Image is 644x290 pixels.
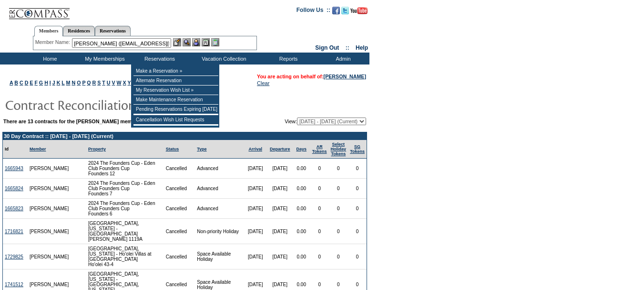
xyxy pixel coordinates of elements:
[30,80,33,86] a: E
[28,219,71,244] td: [PERSON_NAME]
[348,159,367,179] td: 0
[5,206,23,211] a: 1665823
[267,159,293,179] td: [DATE]
[195,244,243,269] td: Space Available Holiday
[28,244,71,269] td: [PERSON_NAME]
[341,10,349,15] a: Follow us on Twitter
[324,74,366,79] a: [PERSON_NAME]
[329,219,348,244] td: 0
[3,118,152,124] b: There are 13 contracts for the [PERSON_NAME] membership:
[28,179,71,199] td: [PERSON_NAME]
[195,219,243,244] td: Non-priority Holiday
[76,53,131,64] td: My Memberships
[267,219,293,244] td: [DATE]
[341,7,349,14] img: Follow us on Twitter
[350,10,368,15] a: Subscribe to our YouTube Channel
[310,199,329,219] td: 0
[329,179,348,199] td: 0
[86,159,164,179] td: 2024 The Founders Cup - Eden Club Founders Cup Founders 12
[133,66,218,76] td: Make a Reservation »
[131,53,186,64] td: Reservations
[195,159,243,179] td: Advanced
[310,159,329,179] td: 0
[21,53,76,64] td: Home
[186,53,260,64] td: Vacation Collection
[164,199,195,219] td: Cancelled
[14,80,18,86] a: B
[310,244,329,269] td: 0
[5,95,195,114] img: pgTtlContractReconciliation.gif
[164,179,195,199] td: Cancelled
[86,179,164,199] td: 2024 The Founders Cup - Eden Club Founders Cup Founders 7
[348,179,367,199] td: 0
[5,229,23,234] a: 1716821
[133,76,218,86] td: Alternate Reservation
[350,7,368,14] img: Subscribe to our YouTube Channel
[243,179,267,199] td: [DATE]
[346,44,349,51] span: ::
[348,244,367,269] td: 0
[34,80,38,86] a: F
[332,7,340,14] img: Become our fan on Facebook
[238,118,366,125] td: View:
[63,26,95,36] a: Residences
[267,244,293,269] td: [DATE]
[88,147,106,151] a: Property
[86,199,164,219] td: 2024 The Founders Cup - Eden Club Founders Cup Founders 6
[293,244,310,269] td: 0.00
[5,186,23,191] a: 1665824
[86,244,164,269] td: [GEOGRAPHIC_DATA], [US_STATE] - Ho'olei Villas at [GEOGRAPHIC_DATA] Ho'olei 43-4
[164,244,195,269] td: Cancelled
[315,44,339,51] a: Sign Out
[28,199,71,219] td: [PERSON_NAME]
[86,219,164,244] td: [GEOGRAPHIC_DATA], [US_STATE] - [GEOGRAPHIC_DATA] [PERSON_NAME] 1119A
[164,159,195,179] td: Cancelled
[195,179,243,199] td: Advanced
[243,244,267,269] td: [DATE]
[30,147,46,151] a: Member
[329,244,348,269] td: 0
[50,80,51,86] a: I
[348,199,367,219] td: 0
[164,219,195,244] td: Cancelled
[10,80,13,86] a: A
[52,80,55,86] a: J
[61,80,64,86] a: L
[133,95,218,105] td: Make Maintenance Reservation
[293,199,310,219] td: 0.00
[34,26,63,36] a: Members
[25,80,29,86] a: D
[112,80,115,86] a: V
[77,80,81,86] a: O
[315,53,369,64] td: Admin
[133,115,218,125] td: Cancellation Wish List Requests
[270,147,290,151] a: Departure
[72,80,75,86] a: N
[133,86,218,95] td: My Reservation Wish List »
[312,144,327,154] a: ARTokens
[35,38,72,46] div: Member Name:
[293,179,310,199] td: 0.00
[348,219,367,244] td: 0
[211,38,219,46] img: b_calculator.gif
[5,254,23,259] a: 1729825
[356,44,368,51] a: Help
[117,80,122,86] a: W
[310,179,329,199] td: 0
[331,142,347,156] a: Select HolidayTokens
[107,80,111,86] a: U
[202,38,210,46] img: Reservations
[133,105,218,114] td: Pending Reservations Expiring [DATE]
[44,80,48,86] a: H
[350,144,365,154] a: SGTokens
[267,179,293,199] td: [DATE]
[267,199,293,219] td: [DATE]
[82,80,85,86] a: P
[166,147,179,151] a: Status
[5,282,23,287] a: 1741512
[293,159,310,179] td: 0.00
[260,53,315,64] td: Reports
[192,38,200,46] img: Impersonate
[243,219,267,244] td: [DATE]
[92,80,96,86] a: R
